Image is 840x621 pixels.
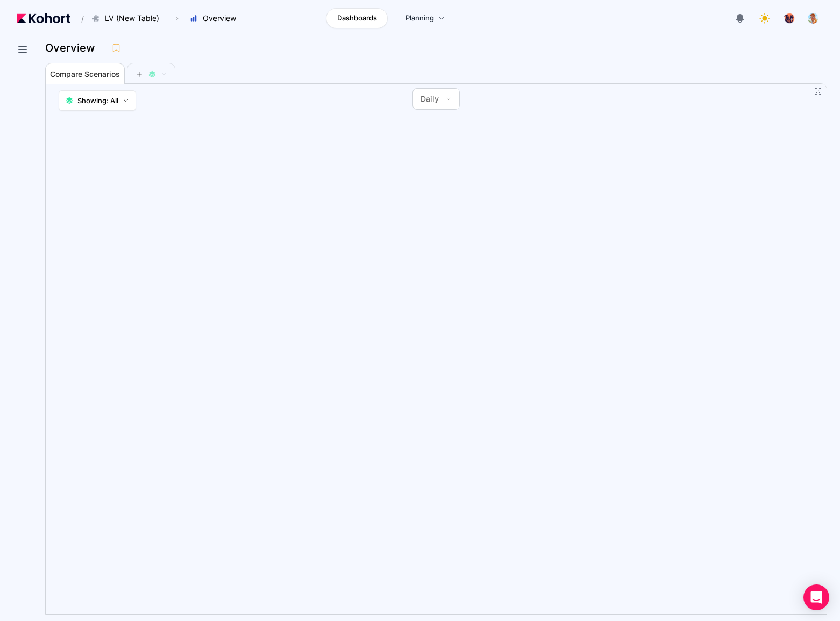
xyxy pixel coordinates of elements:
[105,13,159,24] span: LV (New Table)
[17,13,70,23] img: Kohort logo
[86,9,170,27] button: LV (New Table)
[326,8,388,28] a: Dashboards
[203,13,236,24] span: Overview
[174,14,181,23] span: ›
[45,42,102,53] h3: Overview
[337,13,377,24] span: Dashboards
[421,94,439,104] span: Daily
[73,13,84,24] span: /
[50,70,120,78] span: Compare Scenarios
[413,89,459,109] button: Daily
[59,90,136,111] button: Showing: All
[405,13,434,24] span: Planning
[784,13,795,24] img: logo_TreesPlease_20230726120307121221.png
[184,9,247,27] button: Overview
[394,8,456,28] a: Planning
[803,584,829,610] div: Open Intercom Messenger
[77,95,118,106] span: Showing: All
[814,87,822,96] button: Fullscreen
